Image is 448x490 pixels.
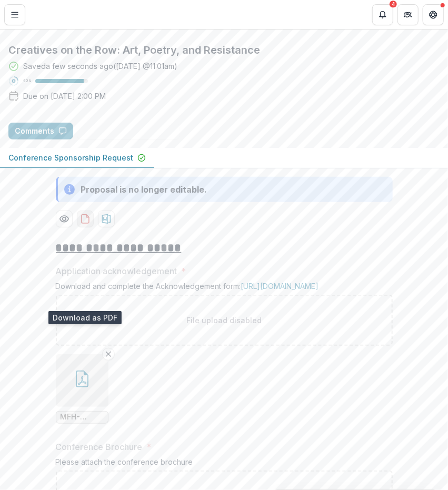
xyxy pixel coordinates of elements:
p: Due on [DATE] 2:00 PM [23,91,106,102]
div: Remove FileMFH-Grant-Acknowledgement Sponsorship Request 9 9 25.docx.pdf [56,354,108,424]
p: 92 % [23,77,31,85]
p: Conference Brochure [56,441,143,453]
div: Proposal is no longer editable. [81,183,207,196]
div: Saved a few seconds ago ( [DATE] @ 11:01am ) [23,61,177,72]
a: [URL][DOMAIN_NAME] [241,282,319,291]
button: Toggle Menu [4,4,25,25]
button: Preview da8d5dcd-105e-4e8c-b4ff-bf05a417e529-0.pdf [56,211,73,227]
div: 4 [390,1,397,8]
p: Application acknowledgement [56,265,177,277]
button: download-proposal [77,211,94,227]
div: Please attach the conference brochure [56,457,393,471]
button: Get Help [423,4,444,25]
button: Partners [397,4,419,25]
button: Answer Suggestions [77,123,180,139]
h2: Creatives on the Row: Art, Poetry, and Resistance [8,44,440,56]
p: Conference Sponsorship Request [8,152,133,163]
div: Download and complete the Acknowledgement form: [56,282,393,295]
button: Remove File [102,348,115,361]
span: MFH-Grant-Acknowledgement Sponsorship Request 9 9 25.docx.pdf [61,413,104,422]
p: File upload disabled [186,315,262,326]
button: Comments [8,123,73,139]
button: download-proposal [98,211,115,227]
button: Notifications [372,4,393,25]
